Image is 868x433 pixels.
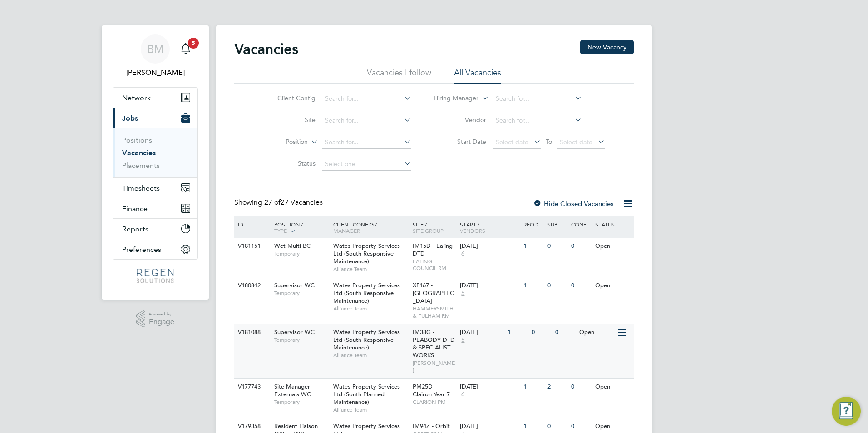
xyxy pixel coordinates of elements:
[521,277,545,294] div: 1
[832,397,861,426] button: Engage Resource Center
[545,216,569,232] div: Sub
[569,277,592,294] div: 0
[102,25,209,300] nav: Main navigation
[274,399,329,406] span: Temporary
[333,352,408,359] span: Alliance Team
[333,266,408,273] span: Alliance Team
[274,383,314,398] span: Site Manager - Externals WC
[545,238,569,255] div: 0
[553,324,577,341] div: 0
[413,242,453,257] span: IM15D - Ealing DTD
[333,242,400,265] span: Wates Property Services Ltd (South Responsive Maintenance)
[569,379,592,395] div: 0
[234,40,298,58] h2: Vacancies
[410,216,458,238] div: Site /
[460,227,485,234] span: Vendors
[137,269,173,283] img: regensolutions-logo-retina.png
[122,93,151,102] span: Network
[274,281,315,289] span: Supervisor WC
[234,198,325,207] div: Showing
[367,67,431,84] li: Vacancies I follow
[263,116,316,124] label: Site
[593,379,632,395] div: Open
[188,38,199,49] span: 5
[543,136,555,148] span: To
[577,324,616,341] div: Open
[113,34,198,78] a: BM[PERSON_NAME]
[122,245,161,254] span: Preferences
[460,242,519,250] div: [DATE]
[274,250,329,257] span: Temporary
[267,216,331,239] div: Position /
[113,198,197,218] button: Finance
[113,239,197,259] button: Preferences
[256,138,308,147] label: Position
[460,423,519,430] div: [DATE]
[333,281,400,305] span: Wates Property Services Ltd (South Responsive Maintenance)
[413,422,450,430] span: IM94Z - Orbit
[122,184,160,192] span: Timesheets
[460,391,466,399] span: 6
[263,94,316,102] label: Client Config
[322,136,411,149] input: Search for...
[460,250,466,258] span: 6
[236,324,267,341] div: V181088
[113,108,197,128] button: Jobs
[122,161,160,170] a: Placements
[149,310,174,318] span: Powered by
[333,383,400,406] span: Wates Property Services Ltd (South Planned Maintenance)
[505,324,529,341] div: 1
[545,379,569,395] div: 2
[236,238,267,255] div: V181151
[545,277,569,294] div: 0
[413,359,456,374] span: [PERSON_NAME]
[274,336,329,344] span: Temporary
[122,136,152,144] a: Positions
[569,238,592,255] div: 0
[136,310,175,328] a: Powered byEngage
[264,198,323,207] span: 27 Vacancies
[322,93,411,105] input: Search for...
[413,383,450,398] span: PM25D - Clairon Year 7
[333,328,400,351] span: Wates Property Services Ltd (South Responsive Maintenance)
[460,290,466,297] span: 5
[322,158,411,171] input: Select one
[122,114,138,123] span: Jobs
[460,282,519,290] div: [DATE]
[580,40,634,54] button: New Vacancy
[322,114,411,127] input: Search for...
[426,94,478,103] label: Hiring Manager
[413,258,456,272] span: EALING COUNCIL RM
[274,242,311,250] span: Wet Multi BC
[413,305,456,319] span: HAMMERSMITH & FULHAM RM
[413,281,454,305] span: XF167 - [GEOGRAPHIC_DATA]
[122,204,148,213] span: Finance
[236,379,267,395] div: V177743
[122,225,148,233] span: Reports
[593,277,632,294] div: Open
[264,198,281,207] span: 27 of
[263,159,316,167] label: Status
[413,328,455,359] span: IM38G - PEABODY DTD & SPECIALIST WORKS
[236,277,267,294] div: V180842
[460,329,503,336] div: [DATE]
[147,43,164,55] span: BM
[333,227,360,234] span: Manager
[113,67,198,78] span: Billy Mcnamara
[458,216,521,238] div: Start /
[529,324,553,341] div: 0
[434,138,486,146] label: Start Date
[113,88,197,108] button: Network
[274,328,315,336] span: Supervisor WC
[413,227,444,234] span: Site Group
[521,216,545,232] div: Reqd
[274,227,287,234] span: Type
[274,290,329,297] span: Temporary
[236,216,267,232] div: ID
[569,216,592,232] div: Conf
[493,114,582,127] input: Search for...
[560,138,592,146] span: Select date
[593,238,632,255] div: Open
[460,383,519,391] div: [DATE]
[113,269,198,283] a: Go to home page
